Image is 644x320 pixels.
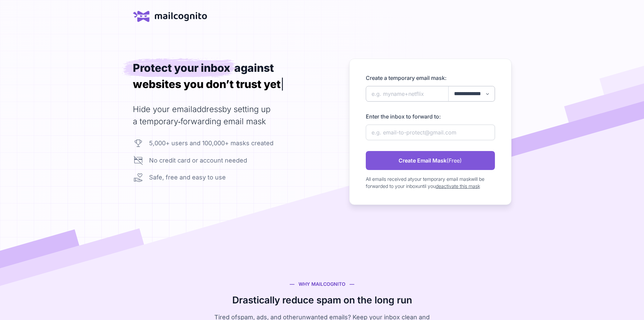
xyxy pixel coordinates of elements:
[436,183,480,189] a: deactivate this mask
[149,156,247,165] div: No credit card or account needed
[366,175,495,190] div: All emails received at will be forwarded to your inbox
[214,280,430,287] div: — WHY MAILCOGNITO —
[366,112,495,121] label: Enter the inbox to forward to:
[133,11,207,22] a: home
[418,183,436,189] span: until you
[366,86,495,102] input: e.g. myname+netflix
[366,74,495,190] form: newAlias
[234,61,274,74] div: against
[281,78,284,91] span: |
[192,104,222,114] span: address
[133,103,295,128] h2: Hide your email by setting up a temporary‑forwarding email mask
[133,78,281,91] span: websites you don’t trust yet
[412,176,471,182] span: your temporary email mask
[149,138,273,148] div: 5,000+ users and 100,000+ masks created
[366,74,495,82] label: Create a temporary email mask:
[214,293,430,307] h3: Drastically reduce spam on the long run
[447,156,462,165] span: (Free)
[366,125,495,140] input: e.g. email-to-protect@gmail.com
[122,57,238,78] span: Protect your inbox
[366,151,495,170] a: Create Email Mask(Free)
[149,173,226,182] div: Safe, free and easy to use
